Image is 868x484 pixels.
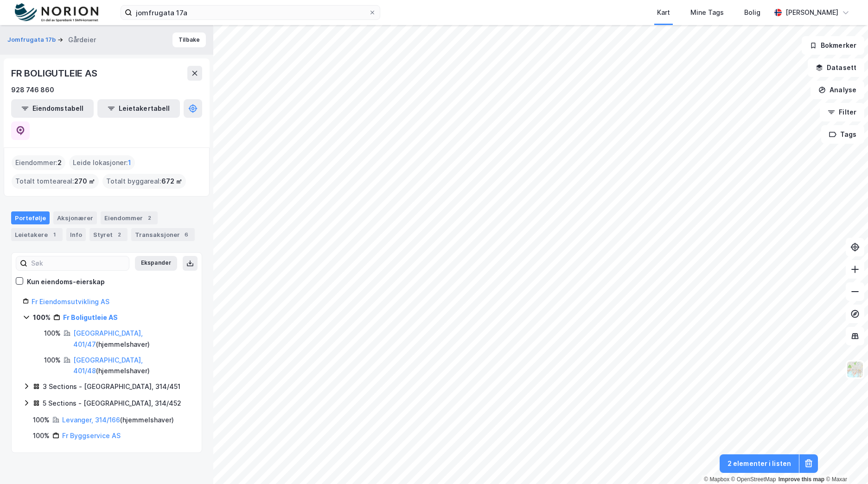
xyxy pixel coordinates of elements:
div: 100% [33,414,50,426]
div: 2 [115,230,124,239]
button: Filter [820,103,864,121]
a: Improve this map [779,476,824,483]
img: Z [846,361,864,378]
div: Gårdeier [68,34,96,45]
div: Kart [657,7,670,18]
span: 2 [57,157,62,168]
div: Totalt tomteareal : [12,174,99,189]
a: Mapbox [704,476,729,483]
div: ( hjemmelshaver ) [73,355,191,377]
a: Fr Byggservice AS [62,432,121,439]
div: 100% [44,355,61,366]
button: Datasett [808,58,864,77]
div: Mine Tags [690,7,724,18]
a: Fr Boligutleie AS [63,313,118,321]
div: Styret [89,228,128,241]
button: Leietakertabell [97,99,180,118]
input: Søk [27,256,129,270]
span: 270 ㎡ [74,176,95,187]
div: Transaksjoner [131,228,195,241]
div: 100% [44,328,61,339]
div: Eiendommer [101,211,158,224]
div: Eiendommer : [12,155,65,170]
button: Analyse [811,81,864,99]
span: 1 [128,157,131,168]
div: Aksjonærer [53,211,97,224]
div: [PERSON_NAME] [785,7,838,18]
div: 3 Sections - [GEOGRAPHIC_DATA], 314/451 [43,381,180,392]
input: Søk på adresse, matrikkel, gårdeiere, leietakere eller personer [132,6,369,19]
div: Leietakere [11,228,63,241]
div: 928 746 860 [11,84,54,96]
span: 672 ㎡ [161,176,182,187]
div: 100% [33,312,51,323]
button: Bokmerker [802,36,864,55]
div: Totalt byggareal : [102,174,186,189]
div: 5 Sections - [GEOGRAPHIC_DATA], 314/452 [43,398,181,409]
div: 6 [182,230,191,239]
button: Ekspander [135,256,177,271]
a: Levanger, 314/166 [62,416,120,424]
div: Portefølje [11,211,50,224]
button: Tags [821,125,864,144]
div: ( hjemmelshaver ) [73,328,191,350]
div: Bolig [744,7,760,18]
button: 2 elementer i listen [720,454,799,473]
div: Kontrollprogram for chat [822,439,868,484]
div: Info [66,228,86,241]
div: Kun eiendoms-eierskap [27,276,105,287]
img: norion-logo.80e7a08dc31c2e691866.png [15,3,98,22]
div: FR BOLIGUTLEIE AS [11,66,99,81]
a: OpenStreetMap [731,476,776,483]
div: 100% [33,430,50,441]
a: [GEOGRAPHIC_DATA], 401/47 [73,329,143,348]
button: Jomfrugata 17b [7,35,57,45]
button: Eiendomstabell [11,99,94,118]
a: Fr Eiendomsutvikling AS [32,298,109,306]
div: 1 [50,230,59,239]
a: [GEOGRAPHIC_DATA], 401/48 [73,356,143,375]
iframe: Chat Widget [822,439,868,484]
div: Leide lokasjoner : [69,155,135,170]
div: 2 [145,213,154,223]
button: Tilbake [172,32,206,47]
div: ( hjemmelshaver ) [62,414,174,426]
